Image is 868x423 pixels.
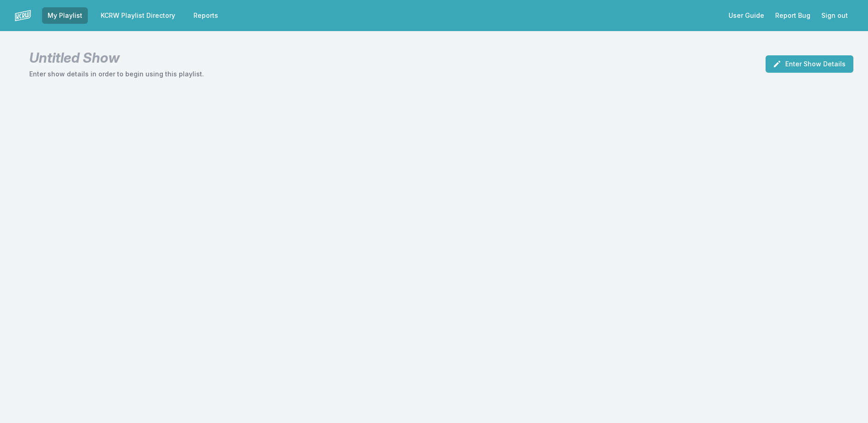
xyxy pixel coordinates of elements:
[188,7,224,24] a: Reports
[816,7,853,24] button: Sign out
[42,7,88,24] a: My Playlist
[29,49,204,66] h1: Untitled Show
[15,7,31,24] img: logo-white-87cec1fa9cbef997252546196dc51331.png
[770,7,816,24] a: Report Bug
[766,55,853,73] button: Enter Show Details
[723,7,770,24] a: User Guide
[29,70,204,79] p: Enter show details in order to begin using this playlist.
[95,7,181,24] a: KCRW Playlist Directory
